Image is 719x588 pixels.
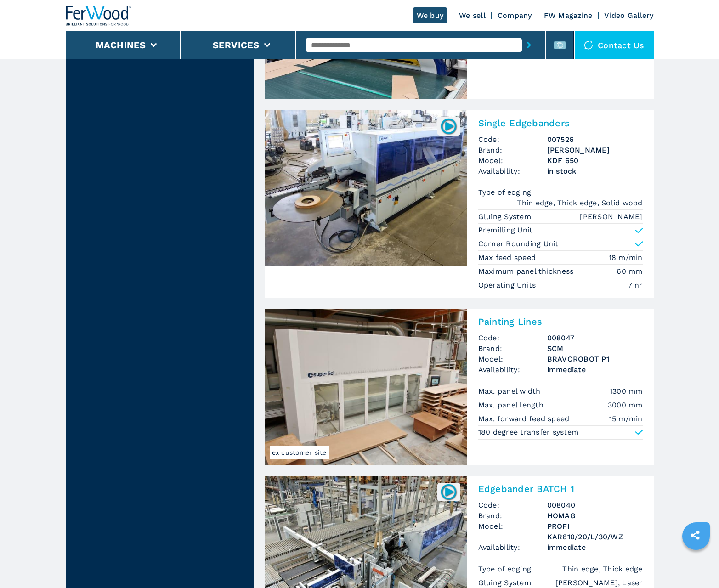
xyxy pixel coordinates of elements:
[684,524,707,547] a: sharethis
[610,386,643,396] em: 1300 mm
[609,413,643,424] em: 15 m/min
[547,333,643,343] h3: 008047
[628,280,643,290] em: 7 nr
[270,446,329,459] span: ex customer site
[547,145,643,155] h3: [PERSON_NAME]
[609,252,643,263] em: 18 m/min
[478,118,643,129] h2: Single Edgebanders
[478,386,543,396] p: Max. panel width
[562,564,642,574] em: Thin edge, Thick edge
[608,400,643,410] em: 3000 mm
[478,280,538,290] p: Operating Units
[478,578,534,588] p: Gluing System
[440,483,458,501] img: 008040
[478,354,547,364] span: Model:
[478,500,547,510] span: Code:
[547,134,643,145] h3: 007526
[265,309,467,465] img: Painting Lines SCM BRAVOROBOT P1
[478,333,547,343] span: Code:
[478,134,547,145] span: Code:
[604,11,653,20] a: Video Gallery
[478,542,547,553] span: Availability:
[547,364,643,375] span: immediate
[547,155,643,166] h3: KDF 650
[66,6,132,26] img: Ferwood
[478,510,547,521] span: Brand:
[547,354,643,364] h3: BRAVOROBOT P1
[478,145,547,155] span: Brand:
[547,542,643,553] span: immediate
[478,343,547,354] span: Brand:
[584,40,593,50] img: Contact us
[547,166,643,176] span: in stock
[265,309,654,465] a: Painting Lines SCM BRAVOROBOT P1ex customer sitePainting LinesCode:008047Brand:SCMModel:BRAVOROBO...
[478,400,546,410] p: Max. panel length
[478,155,547,166] span: Model:
[680,547,712,581] iframe: Chat
[617,266,642,277] em: 60 mm
[544,11,593,20] a: FW Magazine
[440,117,458,135] img: 007526
[478,187,534,198] p: Type of edging
[547,343,643,354] h3: SCM
[478,266,576,277] p: Maximum panel thickness
[575,31,654,59] div: Contact us
[547,521,643,542] h3: PROFI KAR610/20/L/30/WZ
[478,564,534,574] p: Type of edging
[478,483,643,494] h2: Edgebander BATCH 1
[517,198,642,208] em: Thin edge, Thick edge, Solid wood
[478,212,534,222] p: Gluing System
[478,427,579,437] p: 180 degree transfer system
[265,110,654,298] a: Single Edgebanders BRANDT KDF 650007526Single EdgebandersCode:007526Brand:[PERSON_NAME]Model:KDF ...
[478,521,547,542] span: Model:
[265,110,467,266] img: Single Edgebanders BRANDT KDF 650
[478,364,547,375] span: Availability:
[547,500,643,510] h3: 008040
[459,11,486,20] a: We sell
[547,510,643,521] h3: HOMAG
[96,40,146,51] button: Machines
[478,253,538,263] p: Max feed speed
[555,577,643,588] em: [PERSON_NAME], Laser
[498,11,532,20] a: Company
[580,211,642,222] em: [PERSON_NAME]
[478,414,572,424] p: Max. forward feed speed
[213,40,260,51] button: Services
[478,316,643,327] h2: Painting Lines
[478,166,547,176] span: Availability:
[413,7,447,23] a: We buy
[522,34,536,56] button: submit-button
[478,239,559,249] p: Corner Rounding Unit
[478,225,533,235] p: Premilling Unit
